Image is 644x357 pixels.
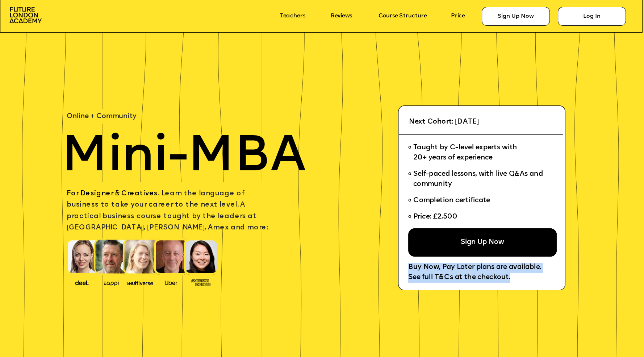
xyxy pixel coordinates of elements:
span: Next Cohort: [DATE] [409,119,479,125]
span: earn the language of business to take your career to the next level. A practical business course ... [67,190,268,231]
span: Mini-MBA [62,133,306,183]
span: For Designer & Creatives. L [67,190,165,197]
img: image-b7d05013-d886-4065-8d38-3eca2af40620.png [125,278,155,286]
img: image-b2f1584c-cbf7-4a77-bbe0-f56ae6ee31f2.png [99,279,124,286]
span: Price: £2,500 [413,213,457,220]
span: Taught by C-level experts with 20+ years of experience [413,144,517,161]
span: Buy Now, Pay Later plans are available. [408,264,541,271]
img: image-99cff0b2-a396-4aab-8550-cf4071da2cb9.png [159,279,184,286]
span: Online + Community [67,113,137,120]
a: Reviews [331,13,352,19]
img: image-388f4489-9820-4c53-9b08-f7df0b8d4ae2.png [69,278,94,286]
img: image-93eab660-639c-4de6-957c-4ae039a0235a.png [188,277,213,287]
a: Price [451,13,465,19]
span: See full T&Cs at the checkout. [408,274,510,281]
a: Teachers [280,13,305,19]
a: Course Structure [379,13,427,19]
img: image-aac980e9-41de-4c2d-a048-f29dd30a0068.png [9,7,42,23]
span: Self-paced lessons, with live Q&As and community [413,171,545,188]
span: Completion certificate [413,197,490,204]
